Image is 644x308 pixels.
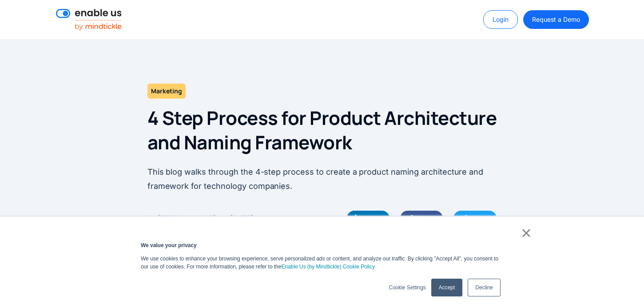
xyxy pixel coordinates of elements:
[389,284,425,292] a: Cookie Settings
[147,84,186,99] h2: Marketing
[431,279,462,296] a: Accept
[158,212,216,224] div: [PERSON_NAME]
[230,212,254,224] div: [DATE]
[400,211,443,226] a: Share
[147,106,497,154] h1: 4 Step Process for Product Architecture and Naming Framework
[141,242,197,248] strong: We value your privacy
[147,165,497,193] p: This blog walks through the 4-step process to create a product naming architecture and framework ...
[347,211,390,226] a: Share
[468,279,501,296] a: Decline
[141,255,503,271] p: We use cookies to enhance your browsing experience, serve personalized ads or content, and analyz...
[521,229,532,237] a: ×
[147,212,156,224] div: by
[523,10,588,29] a: Request a Demo
[281,263,375,271] a: Enable Us (by Mindtickle) Cookie Policy
[483,10,518,29] a: Login
[453,211,497,226] a: Tweet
